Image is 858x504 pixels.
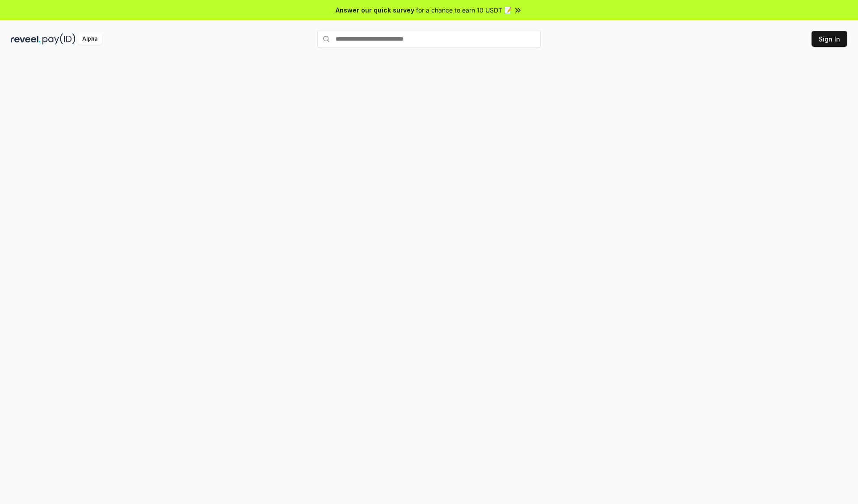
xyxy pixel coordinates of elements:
button: Sign In [812,31,847,47]
img: reveel_dark [11,33,41,45]
div: Alpha [77,33,102,45]
span: Answer our quick survey [336,5,414,15]
span: for a chance to earn 10 USDT 📝 [416,5,512,15]
img: pay_id [42,33,76,45]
